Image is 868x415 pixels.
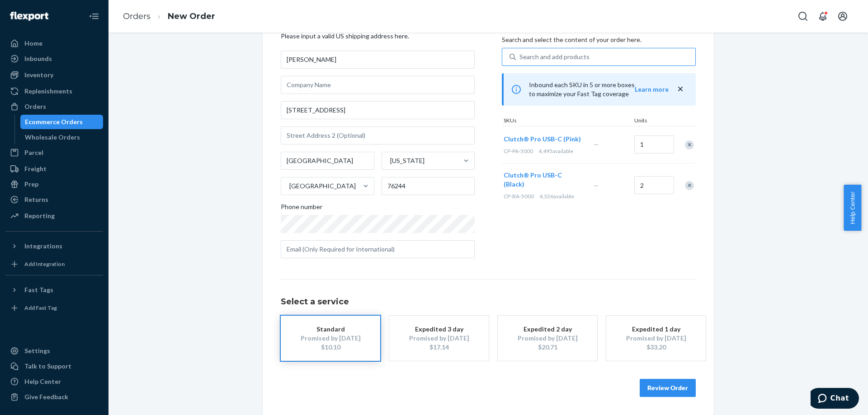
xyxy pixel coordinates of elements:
a: Inbounds [5,51,103,66]
input: Email (Only Required for International) [281,240,475,258]
div: Ecommerce Orders [25,117,83,126]
input: [GEOGRAPHIC_DATA] [288,182,289,191]
div: Units [632,117,673,126]
span: Clutch® Pro USB-C (Black) [504,171,562,188]
a: Wholesale Orders [20,130,104,145]
div: Replenishments [24,87,72,96]
div: Standard [294,325,367,334]
div: Give Feedback [24,392,68,401]
div: Settings [24,346,50,355]
p: Search and select the content of your order here. [502,35,696,44]
div: Freight [24,164,47,173]
button: Fast Tags [5,283,103,297]
div: [US_STATE] [390,156,425,165]
div: Promised by [DATE] [511,334,584,343]
div: Promised by [DATE] [403,334,475,343]
div: Fast Tags [24,285,53,294]
button: Clutch® Pro USB-C (Black) [504,171,583,189]
input: City [281,152,374,170]
button: Expedited 1 dayPromised by [DATE]$33.20 [606,316,706,361]
div: Returns [24,195,48,204]
span: CP-PA-5000 [504,148,533,154]
a: Settings [5,344,103,358]
div: Inventory [24,70,53,79]
button: Close Navigation [85,7,103,25]
a: Inventory [5,68,103,82]
div: Parcel [24,148,43,157]
span: Phone number [281,202,322,215]
div: Expedited 3 day [403,325,475,334]
button: Help Center [844,185,861,231]
button: Talk to Support [5,359,103,373]
input: ZIP Code [382,177,475,195]
a: New Order [168,11,215,21]
p: Please input a valid US shipping address here. [281,32,475,41]
div: Reporting [24,211,55,220]
input: Quantity [634,135,674,154]
button: Give Feedback [5,390,103,404]
div: Inbounds [24,54,52,63]
span: — [594,182,599,189]
div: Remove Item [685,140,694,149]
div: Add Integration [24,260,65,268]
button: Open account menu [834,7,852,25]
img: Flexport logo [10,12,48,21]
input: Quantity [634,176,674,194]
a: Home [5,36,103,51]
a: Reporting [5,209,103,223]
a: Orders [123,11,151,21]
ol: breadcrumbs [116,3,222,30]
button: close [676,84,685,94]
div: Prep [24,180,38,189]
span: CP-BA-5000 [504,193,534,200]
input: Street Address [281,101,475,119]
a: Orders [5,99,103,114]
a: Help Center [5,374,103,389]
div: $33.20 [620,343,692,352]
a: Ecommerce Orders [20,115,104,129]
a: Add Fast Tag [5,301,103,315]
a: Add Integration [5,257,103,271]
input: Company Name [281,76,475,94]
input: Street Address 2 (Optional) [281,126,475,145]
input: [US_STATE] [389,156,390,165]
div: Expedited 2 day [511,325,584,334]
input: First & Last Name [281,51,475,69]
button: Integrations [5,239,103,253]
a: Returns [5,192,103,207]
a: Freight [5,162,103,176]
button: Expedited 3 dayPromised by [DATE]$17.14 [389,316,489,361]
a: Replenishments [5,84,103,98]
button: Open Search Box [794,7,812,25]
h1: Select a service [281,298,696,307]
div: Help Center [24,377,61,386]
div: $17.14 [403,343,475,352]
span: — [594,140,599,148]
div: [GEOGRAPHIC_DATA] [289,182,356,191]
div: $10.10 [294,343,367,352]
button: Learn more [635,85,669,94]
button: StandardPromised by [DATE]$10.10 [281,316,380,361]
div: Wholesale Orders [25,133,80,142]
div: Home [24,39,42,48]
div: Add Fast Tag [24,304,57,312]
div: Expedited 1 day [620,325,692,334]
span: 4,326 available [539,193,574,200]
button: Review Order [640,379,696,397]
a: Parcel [5,145,103,160]
div: $20.71 [511,343,584,352]
a: Prep [5,177,103,191]
span: Clutch® Pro USB-C (Pink) [504,135,581,143]
iframe: Opens a widget where you can chat to one of our agents [811,388,859,410]
button: Open notifications [814,7,832,25]
div: Orders [24,102,46,111]
div: Promised by [DATE] [294,334,367,343]
button: Expedited 2 dayPromised by [DATE]$20.71 [498,316,597,361]
div: Remove Item [685,181,694,190]
span: 4,495 available [538,148,573,154]
button: Clutch® Pro USB-C (Pink) [504,135,581,144]
div: SKUs [502,117,632,126]
div: Talk to Support [24,362,71,371]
